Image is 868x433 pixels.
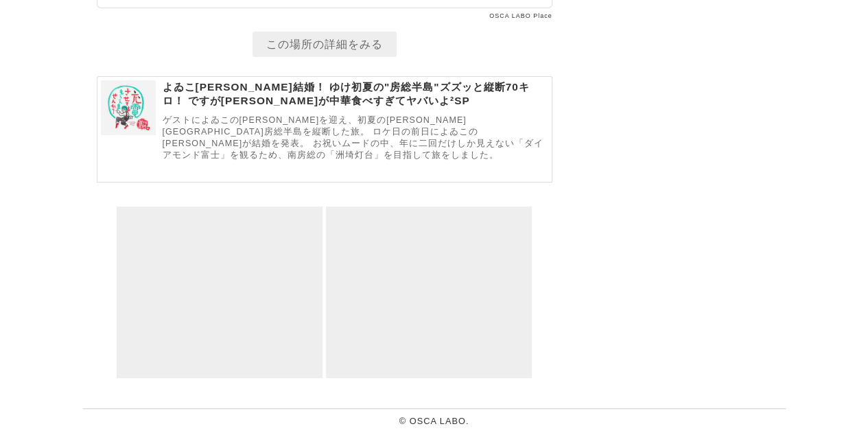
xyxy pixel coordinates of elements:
p: よゐこ[PERSON_NAME]結婚！ ゆけ初夏の"房総半島"ズズッと縦断70キロ！ ですが[PERSON_NAME]が中華食べすぎてヤバいよ²SP [163,80,548,108]
img: 出川哲朗の充電させてもらえませんか？ [101,80,156,135]
a: OSCA LABO Place [489,12,552,19]
iframe: Advertisement [326,207,532,378]
p: © OSCA LABO. [83,409,786,433]
a: この場所の詳細をみる [253,32,397,57]
iframe: Advertisement [117,207,322,378]
p: ゲストによゐこの[PERSON_NAME]を迎え、初夏の[PERSON_NAME][GEOGRAPHIC_DATA]房総半島を縦断した旅。 ロケ日の前日によゐこの[PERSON_NAME]が結婚... [163,115,548,161]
